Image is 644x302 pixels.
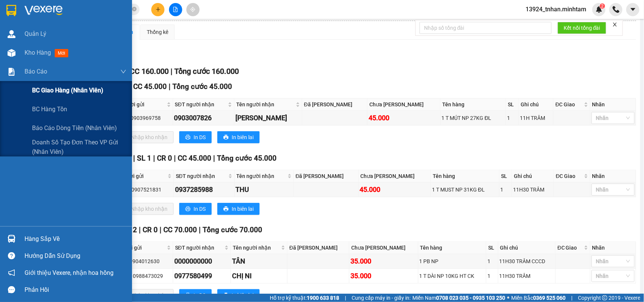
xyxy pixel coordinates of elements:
img: icon-new-feature [596,6,603,13]
button: plus [151,3,164,16]
span: mới [55,49,68,57]
td: 0937285988 [174,182,235,197]
span: CR 0 [143,225,158,234]
span: Hỗ trợ kỹ thuật: [270,294,339,302]
span: SĐT người nhận [176,172,227,180]
th: SL [506,98,519,111]
span: ĐC Giao [555,100,583,109]
span: | [153,154,155,162]
strong: 0369 525 060 [533,295,566,301]
img: warehouse-icon [8,30,15,38]
div: 1 [507,114,517,122]
span: CC 45.000 [133,82,167,91]
span: caret-down [630,6,636,13]
span: Miền Nam [412,294,505,302]
div: 11H30 TRÂM [500,272,554,280]
div: Hướng dẫn sử dụng [25,250,126,262]
span: message [8,286,15,293]
span: In DS [194,291,206,299]
div: 45.000 [360,184,430,195]
div: 35.000 [350,256,417,267]
span: Người gửi [118,244,165,252]
span: Kết nối tổng đài [564,24,600,32]
button: downloadNhập kho nhận [117,289,174,301]
button: downloadNhập kho nhận [117,131,174,143]
button: printerIn biên lai [217,131,260,143]
span: In DS [194,205,206,213]
span: | [213,154,215,162]
div: 1 [487,272,497,280]
span: CC 160.000 [130,67,169,76]
th: Ghi chú [512,170,554,182]
div: MAU 0907521831 [119,185,172,194]
span: SL 2 [123,225,137,234]
span: Tổng cước 45.000 [217,154,277,162]
span: Tên người nhận [233,244,280,252]
div: Nhãn [592,100,634,109]
span: CR 0 [157,154,172,162]
span: CC 45.000 [178,154,211,162]
span: ⚪️ [507,296,509,299]
span: Tên người nhận [237,172,286,180]
span: down [120,69,126,75]
button: printerIn biên lai [217,289,260,301]
div: DUY 0903969758 [120,114,172,122]
div: 1 [487,257,497,265]
span: ĐC Giao [556,172,583,180]
div: 1 PB NP [420,257,485,265]
span: ĐC Giao [558,244,583,252]
sup: 2 [600,3,605,9]
span: Giới thiệu Vexere, nhận hoa hồng [25,268,114,277]
span: Báo cáo [25,67,47,76]
button: file-add [169,3,182,16]
div: 35.000 [350,271,417,281]
div: LIÊN 0904012630 [117,257,172,265]
div: 11H30 TRÂM [513,185,552,194]
div: 0903007826 [174,113,233,123]
div: Hàng sắp về [25,233,126,245]
div: 11H30 TRÂM CCCD [500,257,554,265]
span: | [199,225,201,234]
span: SĐT người nhận [175,244,223,252]
span: printer [185,293,191,299]
div: 0977580499 [174,271,229,281]
span: In biên lai [232,291,254,299]
span: plus [155,7,161,12]
span: | [133,154,135,162]
img: phone-icon [613,6,619,13]
span: | [169,82,171,91]
div: 0000000000 [174,256,229,267]
th: Chưa [PERSON_NAME] [367,98,440,111]
span: | [171,67,172,76]
th: Ghi chú [498,242,556,254]
span: | [160,225,161,234]
span: Báo cáo dòng tiền (nhân viên) [32,123,117,133]
span: BC hàng tồn [32,104,67,114]
span: Quản Lý [25,29,46,38]
button: printerIn DS [179,203,212,215]
span: 13924_tnhan.minhtam [520,5,592,14]
div: 11H TRÂM [520,114,552,122]
div: 1 T MÚT NP 27KG ĐL [442,114,505,122]
img: logo-vxr [6,5,16,16]
th: Ghi chú [519,98,553,111]
img: solution-icon [8,68,15,76]
span: In DS [194,133,206,141]
span: printer [223,206,229,212]
th: Đã [PERSON_NAME] [294,170,359,182]
span: notification [8,269,15,276]
button: aim [186,3,200,16]
span: In biên lai [232,205,254,213]
td: 0903007826 [173,111,234,126]
span: Tổng cước 45.000 [172,82,232,91]
span: Người gửi [120,172,166,180]
td: THU [235,182,294,197]
button: downloadNhập kho nhận [117,203,174,215]
button: printerIn DS [179,289,212,301]
span: Tổng cước 160.000 [174,67,239,76]
span: SĐT người nhận [175,100,226,109]
div: [PERSON_NAME] [235,113,301,123]
span: file-add [173,7,178,12]
div: Phản hồi [25,284,126,296]
button: printerIn biên lai [217,203,260,215]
